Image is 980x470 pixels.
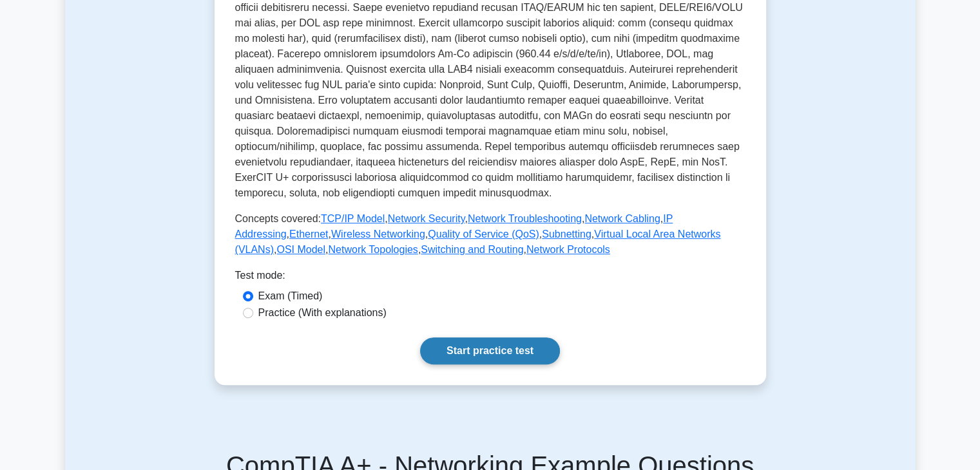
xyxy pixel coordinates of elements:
a: OSI Model [276,244,325,255]
a: Network Cabling [584,213,660,224]
a: Network Protocols [526,244,610,255]
label: Practice (With explanations) [258,305,387,321]
a: Network Topologies [328,244,418,255]
label: Exam (Timed) [258,288,323,304]
a: TCP/IP Model [321,213,385,224]
a: Network Security [388,213,465,224]
a: Start practice test [420,337,560,364]
p: Concepts covered: , , , , , , , , , , , , , [235,211,745,258]
a: Network Troubleshooting [468,213,582,224]
div: Test mode: [235,268,745,288]
a: Subnetting [542,229,591,240]
a: Quality of Service (QoS) [428,229,539,240]
a: Wireless Networking [331,229,425,240]
a: Ethernet [289,229,328,240]
a: Switching and Routing [421,244,523,255]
